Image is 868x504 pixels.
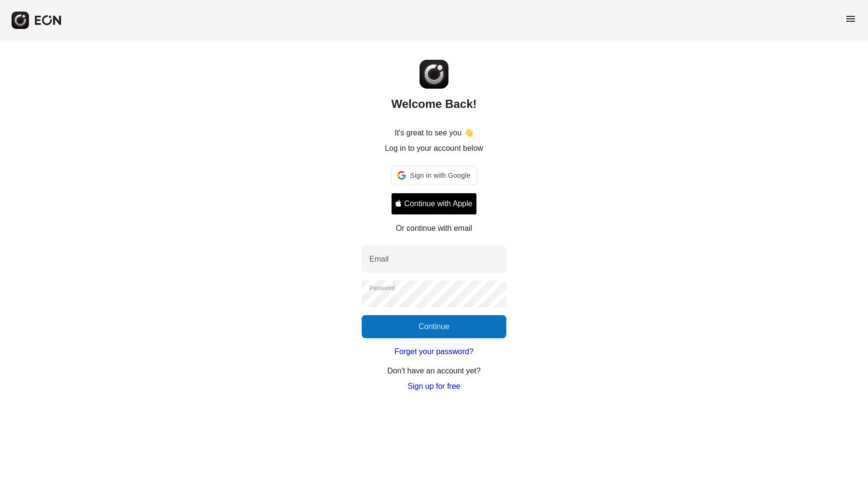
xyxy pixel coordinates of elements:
button: Continue [362,315,506,338]
span: Sign in with Google [410,170,470,181]
div: Sign in with Google [391,166,476,185]
p: Log in to your account below [385,143,483,154]
p: It's great to see you 👋 [394,127,474,139]
p: Or continue with email [396,223,472,234]
button: Signin with apple ID [391,193,476,215]
label: Email [369,253,389,265]
h2: Welcome Back! [392,96,477,112]
a: Forget your password? [394,346,474,358]
a: Sign up for free [407,381,460,392]
span: menu [845,13,856,25]
label: Password [369,284,395,292]
p: Don't have an account yet? [387,365,480,377]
